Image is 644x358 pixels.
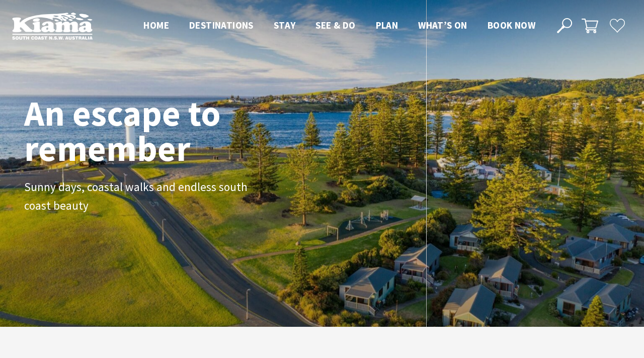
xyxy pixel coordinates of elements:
[24,178,251,215] p: Sunny days, coastal walks and endless south coast beauty
[376,19,398,31] span: Plan
[12,12,93,40] img: Kiama Logo
[189,19,254,31] span: Destinations
[488,19,535,31] span: Book now
[143,19,169,31] span: Home
[315,19,355,31] span: See & Do
[133,18,545,34] nav: Main Menu
[274,19,296,31] span: Stay
[24,96,301,166] h1: An escape to remember
[418,19,467,31] span: What’s On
